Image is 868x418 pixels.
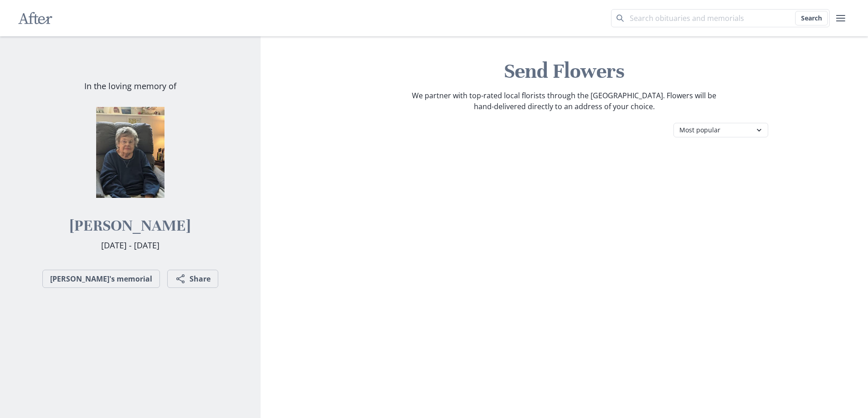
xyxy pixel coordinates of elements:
[42,270,160,288] a: [PERSON_NAME]'s memorial
[85,107,176,198] img: Eileen
[167,270,218,288] button: Share
[268,58,861,85] h1: Send Flowers
[101,240,159,251] span: [DATE] - [DATE]
[70,216,190,236] h2: [PERSON_NAME]
[673,123,768,137] select: Category filter
[795,11,828,25] button: Search
[611,9,830,27] input: Search term
[84,80,176,92] p: In the loving memory of
[832,9,850,27] button: user menu
[411,90,717,112] p: We partner with top-rated local florists through the [GEOGRAPHIC_DATA]. Flowers will be hand-deli...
